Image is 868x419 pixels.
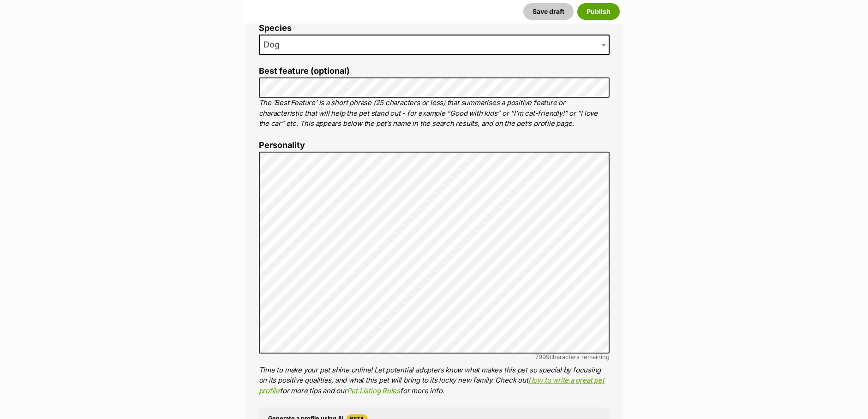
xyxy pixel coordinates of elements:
a: Pet Listing Rules [347,386,400,395]
label: Personality [259,141,610,150]
a: How to write a great pet profile [259,376,605,395]
span: Dog [259,35,610,55]
p: The ‘Best Feature’ is a short phrase (25 characters or less) that summarises a positive feature o... [259,98,610,129]
button: Save draft [523,3,574,20]
label: Best feature (optional) [259,66,610,76]
span: 7999 [535,353,550,360]
label: Species [259,24,610,33]
div: characters remaining [259,354,610,360]
p: Time to make your pet shine online! Let potential adopters know what makes this pet so special by... [259,365,610,396]
span: Dog [260,38,289,51]
button: Publish [577,3,620,20]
